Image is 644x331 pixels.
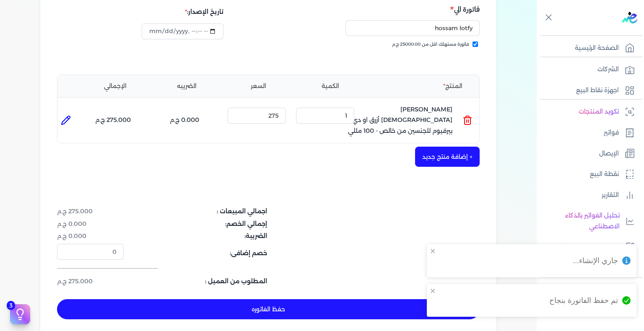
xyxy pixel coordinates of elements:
div: تم حفظ الفاتورة بنجاح [549,295,618,306]
p: نقطة البيع [590,169,619,180]
p: الشركات [597,64,619,75]
a: الإيصال [537,145,639,163]
span: فاتورة مستهلك اقل من 25000.00 ج.م [392,41,469,48]
dt: خصم إضافى: [129,244,267,260]
dt: الضريبة: [129,232,267,240]
p: اجهزة نقاط البيع [576,85,619,96]
p: 275.000 ج.م [95,115,131,126]
a: تجهيز اقرار القيمة المضافة [537,239,639,256]
li: السعر [224,82,293,91]
dd: 275.000 ج.م [57,277,124,286]
li: الكمية [296,82,364,91]
span: 3 [7,301,15,310]
p: فواتير [604,127,619,138]
dd: 0.000 ج.م [57,220,124,228]
div: تاريخ الإصدار: [142,4,223,20]
p: التقارير [602,190,619,201]
img: logo [622,12,637,23]
button: close [430,248,436,254]
a: فواتير [537,124,639,142]
div: جاري الإنشاء... [573,255,618,266]
button: + إضافة منتج جديد [415,147,480,167]
dd: 275.000 ج.م [57,207,124,216]
button: حفظ الفاتوره [57,299,480,319]
input: فاتورة مستهلك اقل من 25000.00 ج.م [473,41,478,47]
p: 0.000 ج.م [170,115,199,126]
a: تحليل الفواتير بالذكاء الاصطناعي [537,207,639,235]
button: 3 [10,304,30,324]
li: المنتج [368,82,473,91]
a: اجهزة نقاط البيع [537,82,639,99]
dt: اجمالي المبيعات : [129,207,267,216]
p: الصفحة الرئيسية [575,43,619,54]
input: إسم المستهلك [345,20,480,36]
dd: 0.000 ج.م [57,232,124,240]
p: تكويد المنتجات [579,106,619,117]
button: close [430,287,436,294]
li: الإجمالي [81,82,149,91]
p: الإيصال [599,148,619,159]
p: [PERSON_NAME][DEMOGRAPHIC_DATA] أزرق او دي بيرفيوم للجنسين من خالص - 100 مللي [348,104,452,137]
dt: المطلوب من العميل : [129,277,267,286]
a: الصفحة الرئيسية [537,39,639,57]
li: الضريبه [153,82,221,91]
a: الشركات [537,61,639,78]
h5: فاتورة الي [271,4,480,15]
p: تحليل الفواتير بالذكاء الاصطناعي [541,210,620,232]
dt: إجمالي الخصم: [129,220,267,228]
a: تكويد المنتجات [537,103,639,121]
a: نقطة البيع [537,165,639,183]
p: تجهيز اقرار القيمة المضافة [548,242,619,253]
a: التقارير [537,186,639,204]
